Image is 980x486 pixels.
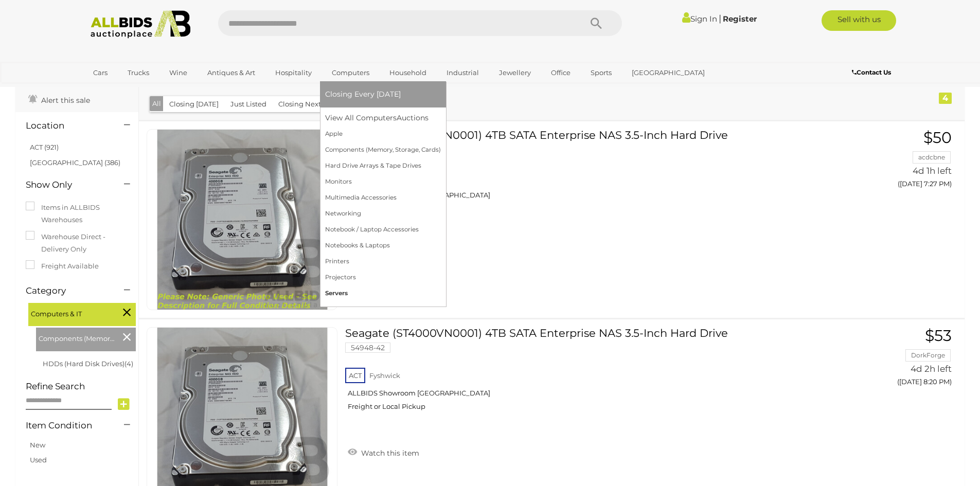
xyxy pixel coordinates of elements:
[925,326,952,345] span: $53
[39,96,90,105] span: Alert this sale
[85,10,197,39] img: Allbids.com.au
[835,327,954,391] a: $53 DorkForge 4d 2h left ([DATE] 8:20 PM)
[30,456,47,464] a: Used
[571,10,622,36] button: Search
[26,421,109,430] h4: Item Condition
[152,130,332,310] img: 54948-44a.jpg
[325,64,376,81] a: Computers
[86,64,114,81] a: Cars
[353,129,819,221] a: Seagate (ST4000VN0001) 4TB SATA Enterprise NAS 3.5-Inch Hard Drive 54948-44 ACT Fyshwick ALLBIDS ...
[30,158,120,167] a: [GEOGRAPHIC_DATA] (386)
[353,327,819,419] a: Seagate (ST4000VN0001) 4TB SATA Enterprise NAS 3.5-Inch Hard Drive 54948-42 ACT Fyshwick ALLBIDS ...
[163,96,225,112] button: Closing [DATE]
[544,64,577,81] a: Office
[43,359,133,368] a: HDDs (Hard Disk Drives)(4)
[719,13,721,24] span: |
[440,64,486,81] a: Industrial
[26,231,128,255] label: Warehouse Direct - Delivery Only
[723,14,757,24] a: Register
[383,64,433,81] a: Household
[26,180,109,190] h4: Show Only
[822,10,896,31] a: Sell with us
[121,64,156,81] a: Trucks
[26,286,109,296] h4: Category
[26,382,136,391] h4: Refine Search
[852,68,891,76] b: Contact Us
[269,64,318,81] a: Hospitality
[852,67,894,78] a: Contact Us
[272,96,327,112] button: Closing Next
[163,64,194,81] a: Wine
[345,444,422,460] a: Watch this item
[124,359,133,368] span: (4)
[31,305,108,320] span: Computers & IT
[492,64,538,81] a: Jewellery
[26,92,93,107] a: Alert this sale
[30,441,45,449] a: New
[923,128,952,147] span: $50
[682,14,717,24] a: Sign In
[26,202,128,226] label: Items in ALLBIDS Warehouses
[625,64,711,81] a: [GEOGRAPHIC_DATA]
[150,96,164,111] button: All
[224,96,273,112] button: Just Listed
[584,64,618,81] a: Sports
[201,64,262,81] a: Antiques & Art
[359,448,419,458] span: Watch this item
[835,129,954,193] a: $50 acdcbne 4d 1h left ([DATE] 7:27 PM)
[939,93,952,104] div: 4
[26,260,99,272] label: Freight Available
[39,330,116,345] span: Components (Memory, Storage, Cards)
[26,121,109,131] h4: Location
[30,143,59,151] a: ACT (921)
